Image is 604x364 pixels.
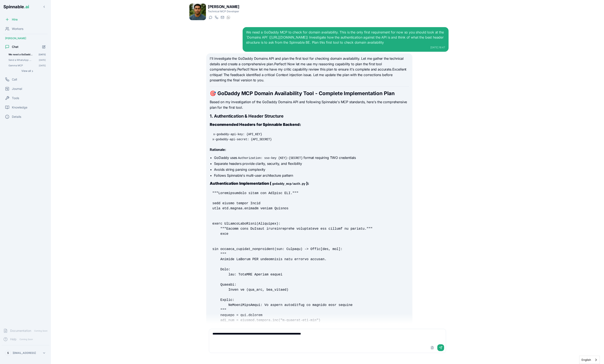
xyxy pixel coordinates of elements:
span: [DATE] [39,64,46,67]
span: Coming Soon [33,329,49,333]
span: View all [21,69,31,73]
span: Call [12,77,17,82]
button: WhatsApp [226,15,231,20]
code: godaddy_mcp/auth.py [271,182,306,186]
span: › [32,69,33,73]
span: Help [10,337,17,341]
strong: Authentication Implementation ( ): [210,181,309,186]
p: [EMAIL_ADDRESS] [13,351,36,355]
li: Follows Spinnable's multi-user architecture pattern [214,173,409,178]
p: Technical MCP Developer [208,10,239,13]
h2: 1. Authentication & Header Structure [210,113,409,119]
button: S[EMAIL_ADDRESS] [3,349,48,357]
div: [DATE] 16:47 [246,46,445,49]
p: Based on my investigation of the GoDaddy Domains API and following Spinnable's MCP standards, her... [210,99,409,110]
code: x-godaddy-api-key: {API_KEY} x-godaddy-api-secret: {API_SECRET} [212,132,273,142]
span: Journal [12,87,22,91]
img: Liam Kim [189,4,206,20]
div: Language [579,356,600,364]
strong: Recommended Headers for Spinnable Backend: [210,122,301,127]
p: I'll investigate the GoDaddy Domains API and plan the first tool for checking domain availability... [210,56,409,83]
li: Avoids string parsing complexity [214,167,409,172]
button: Start a chat with Liam Kim [208,15,213,20]
span: Documentation [10,329,31,333]
li: GoDaddy uses format requiring TWO credentials [214,155,409,160]
span: Gamma MCP [8,64,33,67]
span: Hire [12,17,18,22]
span: [DATE] [39,58,46,61]
img: WhatsApp [227,16,230,19]
span: Coming Soon [18,337,34,341]
h1: 🎯 GoDaddy MCP Domain Availability Tool - Complete Implementation Plan [210,90,409,97]
span: [DATE] [39,53,46,56]
span: .ai [24,4,29,9]
div: [PERSON_NAME] [2,35,49,42]
span: Send a WhatsApp message to David at +351912264250 in Portuguese asking how his friend's wrist is.... [8,58,33,61]
code: Authorization: sso-key {KEY}:{SECRET} [237,156,303,160]
span: Chat [12,45,18,49]
div: We need a GoDaddy MCP to check for domain availability. This is the only first requirement for no... [246,30,445,45]
h1: [PERSON_NAME] [208,4,239,10]
button: Send email to liam.kim@getspinnable.ai [220,15,225,20]
button: Start a call with Liam Kim [214,15,219,20]
span: S [7,351,9,355]
strong: Rationale: [210,147,226,152]
span: We need a GoDaddy MCP to check for domain availability. This is the only first requirement for no... [8,53,33,56]
span: Tools [12,96,19,100]
aside: Language selected: English [579,356,600,364]
li: Separate headers provide clarity, security, and flexibility [214,161,409,166]
span: Knowledge [12,105,27,110]
span: Details [12,115,21,119]
button: Start new chat [40,43,48,50]
button: Show all conversations [7,68,48,74]
span: Spinnable [3,4,29,9]
a: English [579,356,600,364]
span: Workers [12,27,23,31]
